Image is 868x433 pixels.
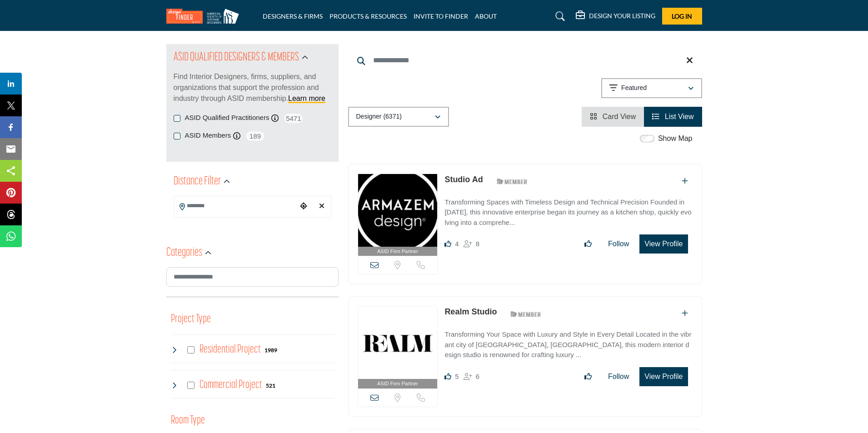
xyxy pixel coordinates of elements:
[652,113,693,120] a: View List
[200,342,261,358] h4: Residential Project: Types of projects range from simple residential renovations to highly comple...
[174,133,180,139] input: ASID Members checkbox
[476,373,479,380] span: 6
[603,113,636,120] span: Card View
[174,71,331,104] p: Find Interior Designers, firms, suppliers, and organizations that support the profession and indu...
[166,267,339,287] input: Search Category
[358,306,438,388] a: ASID Firm Partner
[505,308,546,319] img: ASID Members Badge Icon
[264,347,277,353] b: 1989
[288,95,325,102] a: Learn more
[582,107,644,127] li: Card View
[475,12,497,20] a: ABOUT
[444,174,483,186] p: Studio Ad
[464,371,479,382] div: Followers
[662,8,702,25] button: Log In
[171,412,205,429] button: Room Type
[263,12,323,20] a: DESIGNERS & FIRMS
[547,9,571,24] a: Search
[644,107,702,127] li: List View
[455,373,459,380] span: 5
[329,12,407,20] a: PRODUCTS & RESOURCES
[187,382,195,389] input: Select Commercial Project checkbox
[185,130,231,141] label: ASID Members
[358,306,438,379] img: Realm Studio
[200,377,262,393] h4: Commercial Project: Involve the design, construction, or renovation of spaces used for business p...
[444,373,451,380] i: Likes
[444,324,692,360] a: Transforming Your Space with Luxury and Style in Every Detail Located in the vibrant city of [GEO...
[492,176,533,187] img: ASID Members Badge Icon
[358,174,438,256] a: ASID Firm Partner
[602,235,635,253] button: Follow
[166,245,202,261] h2: Categories
[455,240,459,248] span: 4
[589,12,655,20] h5: DESIGN YOUR LISTING
[579,368,598,386] button: Like listing
[682,177,688,185] a: Add To List
[576,11,655,22] div: DESIGN YOUR LISTING
[682,309,688,317] a: Add To List
[414,12,468,20] a: INVITE TO FINDER
[266,383,275,389] b: 521
[444,329,692,360] p: Transforming Your Space with Luxury and Style in Every Detail Located in the vibrant city of [GEO...
[245,130,265,142] span: 189
[377,248,418,255] span: ASID Firm Partner
[264,346,277,354] div: 1989 Results For Residential Project
[356,112,402,121] p: Designer (6371)
[658,133,693,144] label: Show Map
[590,113,636,120] a: View Card
[166,9,244,24] img: Site Logo
[639,367,688,386] button: View Profile
[266,381,275,389] div: 521 Results For Commercial Project
[621,84,647,93] p: Featured
[601,78,702,98] button: Featured
[639,234,688,254] button: View Profile
[444,197,692,228] p: Transforming Spaces with Timeless Design and Technical Precision Founded in [DATE], this innovati...
[348,107,449,127] button: Designer (6371)
[602,368,635,386] button: Follow
[174,50,299,66] h2: ASID QUALIFIED DESIGNERS & MEMBERS
[464,239,479,249] div: Followers
[444,175,483,184] a: Studio Ad
[672,12,692,20] span: Log In
[348,50,702,71] input: Search Keyword
[171,311,211,328] button: Project Type
[283,113,304,124] span: 5471
[358,174,438,247] img: Studio Ad
[174,197,297,215] input: Search Location
[377,380,418,388] span: ASID Firm Partner
[174,174,221,190] h2: Distance Filter
[444,240,451,247] i: Likes
[187,346,195,353] input: Select Residential Project checkbox
[665,113,694,120] span: List View
[174,115,180,122] input: ASID Qualified Practitioners checkbox
[297,197,310,216] div: Choose your current location
[444,307,497,316] a: Realm Studio
[444,192,692,228] a: Transforming Spaces with Timeless Design and Technical Precision Founded in [DATE], this innovati...
[476,240,479,248] span: 8
[315,197,329,216] div: Clear search location
[185,113,269,123] label: ASID Qualified Practitioners
[579,235,598,253] button: Like listing
[444,306,497,318] p: Realm Studio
